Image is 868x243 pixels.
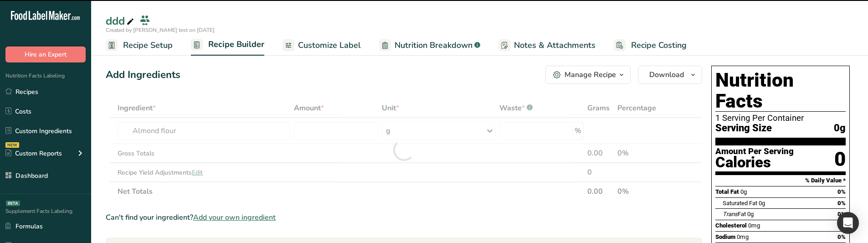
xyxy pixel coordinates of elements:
div: BETA [6,201,20,206]
span: 0g [747,211,754,217]
span: Sodium [715,233,735,240]
div: Add Ingredients [106,67,180,83]
span: Serving Size [715,123,772,134]
span: 0g [740,188,747,195]
section: % Daily Value * [715,175,846,186]
h1: Nutrition Facts [715,70,846,112]
span: Fat [723,211,746,217]
div: 0 [834,147,846,171]
span: Notes & Attachments [514,39,596,52]
a: Nutrition Breakdown [379,35,480,56]
i: Trans [723,211,738,217]
span: 0% [837,200,846,207]
div: Can't find your ingredient? [106,212,702,223]
a: Customize Label [282,35,361,56]
a: Recipe Setup [106,35,173,56]
div: ddd [106,13,136,29]
span: Recipe Setup [123,39,173,52]
span: 0% [837,188,846,195]
span: 0g [759,200,765,207]
span: Cholesterol [715,222,747,229]
span: Recipe Builder [208,38,264,51]
span: Nutrition Breakdown [395,39,473,52]
span: 0% [837,233,846,240]
span: Recipe Costing [631,39,687,52]
div: Manage Recipe [565,69,616,80]
span: Download [649,69,684,80]
button: Manage Recipe [545,66,631,84]
div: Amount Per Serving [715,147,794,156]
span: Saturated Fat [723,200,757,207]
div: Custom Reports [5,149,62,158]
button: Download [638,66,702,84]
span: Customize Label [298,39,361,52]
span: 0mg [737,233,749,240]
span: Created by [PERSON_NAME] test on [DATE] [106,26,215,34]
div: Open Intercom Messenger [837,212,859,234]
div: Calories [715,156,794,169]
a: Notes & Attachments [498,35,596,56]
span: 0mg [748,222,760,229]
div: 1 Serving Per Container [715,114,846,123]
div: NEW [5,142,19,148]
span: Add your own ingredient [193,212,276,223]
span: 0% [837,211,846,217]
span: Total Fat [715,188,739,195]
button: Hire an Expert [5,47,86,62]
span: 0g [834,123,846,134]
a: Recipe Builder [191,34,264,56]
a: Recipe Costing [614,35,687,56]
